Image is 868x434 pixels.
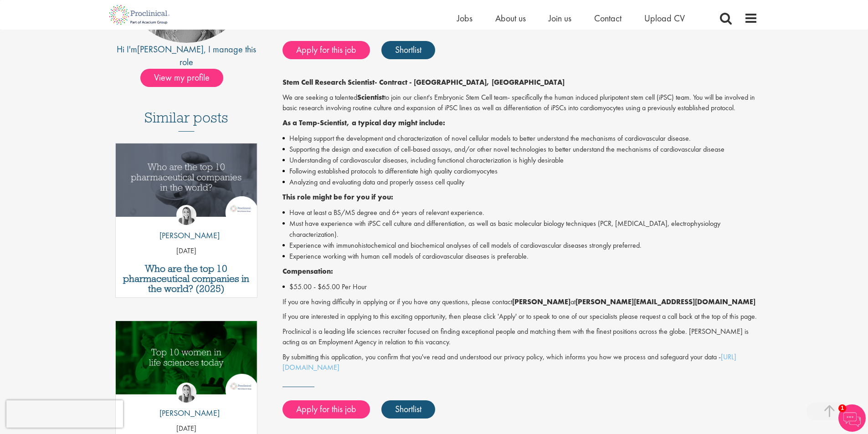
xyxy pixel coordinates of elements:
h3: Similar posts [144,110,228,132]
a: Jobs [457,12,473,24]
a: View my profile [140,71,232,82]
a: Join us [549,12,571,24]
p: [DATE] [116,424,257,434]
a: Shortlist [381,41,435,59]
p: If you are having difficulty in applying or if you have any questions, please contact at [282,297,758,307]
img: Hannah Burke [176,205,196,225]
a: [PERSON_NAME] [137,43,204,55]
li: $55.00 - $65.00 Per Hour [282,281,758,292]
img: Top 10 women in life sciences today [116,321,257,394]
p: [PERSON_NAME] [153,230,220,241]
li: Following established protocols to differentiate high quality cardiomyocytes [282,166,758,177]
p: [PERSON_NAME] [153,407,220,419]
p: By submitting this application, you confirm that you've read and understood our privacy policy, w... [282,352,758,373]
strong: - Contract - [GEOGRAPHIC_DATA], [GEOGRAPHIC_DATA] [375,77,565,87]
a: Link to a post [116,321,257,402]
span: 1 [838,404,846,412]
li: Supporting the design and execution of cell-based assays, and/or other novel technologies to bett... [282,144,758,155]
iframe: reCAPTCHA [6,400,123,428]
div: Hi I'm , I manage this role [111,43,262,69]
a: Hannah Burke [PERSON_NAME] [153,383,220,424]
strong: Stem Cell Research Scientist [282,77,375,87]
p: We are seeking a talented to join our client's Embryonic Stem Cell team- specifically the human i... [282,92,758,113]
div: Job description [282,77,758,373]
a: About us [495,12,526,24]
li: Must have experience with iPSC cell culture and differentiation, as well as basic molecular biolo... [282,218,758,240]
strong: [PERSON_NAME] [512,297,570,306]
li: Helping support the development and characterization of novel cellular models to better understan... [282,133,758,144]
span: View my profile [140,69,223,87]
p: If you are interested in applying to this exciting opportunity, then please click 'Apply' or to s... [282,311,758,322]
a: Apply for this job [282,41,370,59]
a: Upload CV [644,12,685,24]
strong: Scientist [357,92,384,102]
li: Experience working with human cell models of cardiovascular diseases is preferable. [282,251,758,262]
li: Experience with immunohistochemical and biochemical analyses of cell models of cardiovascular dis... [282,240,758,251]
img: Chatbot [838,404,866,432]
a: [URL][DOMAIN_NAME] [282,352,736,372]
a: Contact [594,12,621,24]
strong: [PERSON_NAME][EMAIL_ADDRESS][DOMAIN_NAME] [575,297,755,306]
a: Who are the top 10 pharmaceutical companies in the world? (2025) [120,264,253,294]
a: Link to a post [116,143,257,224]
a: Shortlist [381,400,435,419]
li: Understanding of cardiovascular diseases, including functional characterization is highly desirable [282,155,758,166]
strong: As a Temp-Scientist, a typical day might include: [282,118,445,128]
img: Hannah Burke [176,383,196,403]
strong: Compensation: [282,266,333,276]
a: Apply for this job [282,400,370,419]
li: Have at least a BS/MS degree and 6+ years of relevant experience. [282,207,758,218]
p: [DATE] [116,246,257,256]
li: Analyzing and evaluating data and properly assess cell quality [282,177,758,188]
img: Top 10 pharmaceutical companies in the world 2025 [116,143,257,217]
p: Proclinical is a leading life sciences recruiter focused on finding exceptional people and matchi... [282,327,758,347]
a: Hannah Burke [PERSON_NAME] [153,205,220,246]
strong: This role might be for you if you: [282,192,393,202]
